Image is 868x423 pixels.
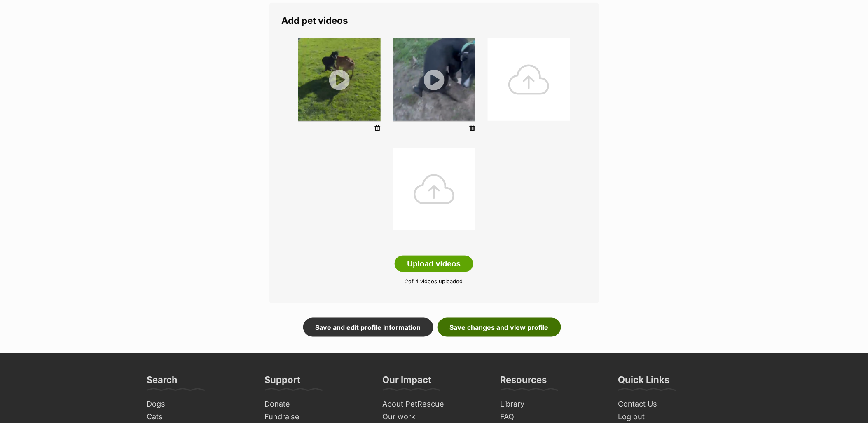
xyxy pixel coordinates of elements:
[405,278,409,284] span: 2
[438,318,561,337] a: Save changes and view profile
[501,374,547,390] h3: Resources
[144,398,253,411] a: Dogs
[265,374,301,390] h3: Support
[298,38,381,121] img: listing photo
[618,374,670,390] h3: Quick Links
[497,398,607,411] a: Library
[147,374,178,390] h3: Search
[383,374,432,390] h3: Our Impact
[282,15,587,26] legend: Add pet videos
[395,256,474,272] button: Upload videos
[615,398,725,411] a: Contact Us
[262,398,371,411] a: Donate
[303,318,433,337] a: Save and edit profile information
[393,38,475,121] img: listing photo
[282,277,587,286] p: of 4 videos uploaded
[379,398,489,411] a: About PetRescue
